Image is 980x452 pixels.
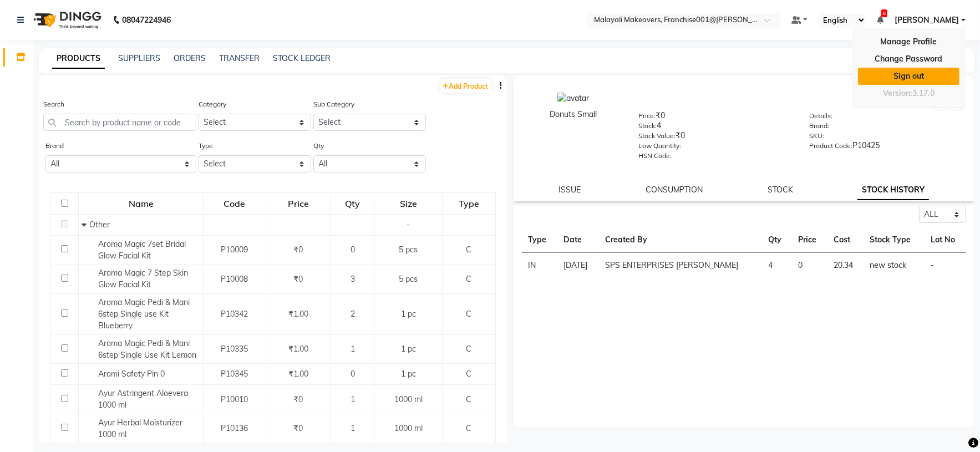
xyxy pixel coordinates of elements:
span: P10008 [221,274,248,284]
span: C [466,394,471,404]
label: Low Quantity: [638,141,681,151]
div: Code [204,194,265,214]
span: Aroma Magic 7set Bridal Glow Facial Kit [98,239,186,261]
span: ₹0 [293,245,303,255]
span: Ayur Herbal Moisturizer 1000 ml [98,418,182,439]
th: Date [557,227,598,253]
span: Ayur Astringent Aloevera 1000 ml [98,388,188,410]
a: CONSUMPTION [646,185,703,195]
span: C [466,309,471,319]
td: new stock [864,253,924,278]
label: Category [199,99,226,109]
td: [DATE] [557,253,598,278]
span: Aroma Magic Pedi & Mani 6step Single use Kit Blueberry [98,297,190,331]
td: 4 [762,253,792,278]
label: Stock: [638,121,657,131]
label: HSN Code: [638,151,672,161]
span: 3 [351,274,355,284]
span: C [466,274,471,284]
span: P10009 [221,245,248,255]
span: 0 [351,369,355,379]
span: ₹0 [293,274,303,284]
span: 1 [351,344,355,354]
input: Search by product name or code [43,114,196,131]
label: Search [43,99,64,109]
span: 1 pc [401,369,416,379]
span: 0 [351,245,355,255]
a: TRANSFER [219,53,260,63]
span: ₹0 [293,394,303,404]
div: Name [79,194,202,214]
div: ₹0 [638,110,793,125]
th: Created By [598,227,762,253]
img: avatar [557,93,589,104]
span: P10136 [221,423,248,433]
span: C [466,344,471,354]
a: Change Password [858,50,959,68]
a: Add Product [440,79,491,93]
th: Type [522,227,557,253]
th: Stock Type [864,227,924,253]
label: Qty [313,141,324,151]
span: 1 pc [401,309,416,319]
label: Type [199,141,213,151]
td: SPS ENTERPRISES [PERSON_NAME] [598,253,762,278]
span: P10342 [221,309,248,319]
div: Price [267,194,331,214]
a: ISSUE [559,185,581,195]
span: ₹0 [293,423,303,433]
span: Aroma Magic 7 Step Skin Glow Facial Kit [98,268,188,290]
span: 5 pcs [399,245,418,255]
td: 0 [791,253,827,278]
label: Price: [638,111,656,121]
span: 6 [881,9,887,17]
span: [PERSON_NAME] [895,14,959,26]
div: Qty [332,194,373,214]
th: Cost [827,227,864,253]
span: C [466,369,471,379]
a: STOCK [768,185,793,195]
a: SUPPLIERS [118,53,160,63]
a: STOCK LEDGER [273,53,331,63]
a: STOCK HISTORY [857,180,929,200]
span: 5 pcs [399,274,418,284]
span: 2 [351,309,355,319]
span: P10335 [221,344,248,354]
a: PRODUCTS [52,49,105,69]
a: ORDERS [174,53,206,63]
label: Product Code: [809,141,852,151]
a: Manage Profile [858,33,959,50]
label: Stock Value: [638,131,676,141]
span: Other [89,220,110,230]
span: 1000 ml [394,394,423,404]
span: C [466,245,471,255]
a: 6 [877,15,883,25]
td: - [924,253,966,278]
div: Donuts Small [525,109,622,120]
label: SKU: [809,131,824,141]
label: Details: [809,111,832,121]
span: Aromi Safety Pin 0 [98,369,165,379]
label: Brand [45,141,64,151]
th: Lot No [924,227,966,253]
div: P10425 [809,140,963,155]
a: Sign out [858,68,959,85]
span: ₹1.00 [288,309,308,319]
span: ₹1.00 [288,344,308,354]
span: 1 pc [401,344,416,354]
div: 4 [638,120,793,135]
th: Qty [762,227,792,253]
th: Price [791,227,827,253]
span: 1000 ml [394,423,423,433]
span: ₹1.00 [288,369,308,379]
img: logo [28,4,104,35]
td: 20.34 [827,253,864,278]
span: C [466,423,471,433]
div: Type [443,194,494,214]
div: Version:3.17.0 [858,85,959,101]
span: Collapse Row [82,220,89,230]
b: 08047224946 [122,4,171,35]
td: IN [522,253,557,278]
span: 1 [351,423,355,433]
label: Brand: [809,121,829,131]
